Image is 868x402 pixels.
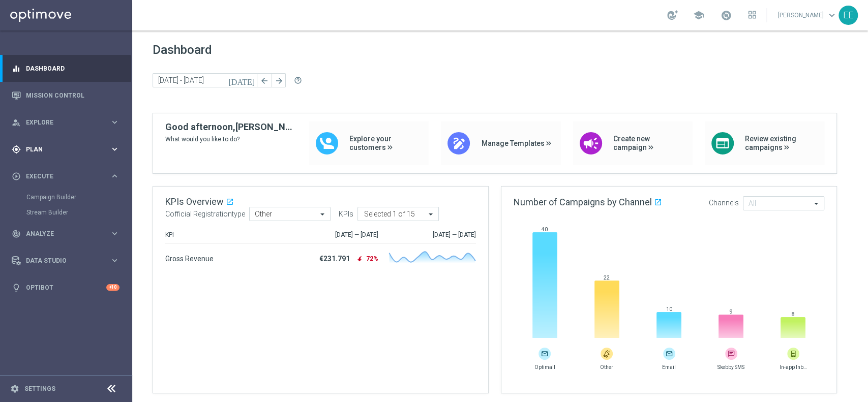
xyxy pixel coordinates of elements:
div: Dashboard [12,55,119,82]
button: lightbulb Optibot +10 [11,284,120,292]
a: Dashboard [26,55,119,82]
a: Mission Control [26,82,119,109]
i: keyboard_arrow_right [110,117,119,127]
span: Execute [26,173,110,179]
button: track_changes Analyze keyboard_arrow_right [11,230,120,238]
span: Explore [26,119,110,126]
i: keyboard_arrow_right [110,144,119,154]
span: school [693,10,704,21]
a: [PERSON_NAME]keyboard_arrow_down [777,8,839,23]
div: EE [839,6,858,25]
div: Optibot [12,274,119,301]
i: track_changes [12,229,21,238]
div: Data Studio [12,256,110,265]
span: Data Studio [26,258,110,264]
button: equalizer Dashboard [11,65,120,73]
span: Plan [26,146,110,152]
i: keyboard_arrow_right [110,229,119,238]
i: person_search [12,118,21,127]
div: Explore [12,118,110,127]
div: +10 [106,284,119,291]
div: Stream Builder [26,205,131,220]
div: Analyze [12,229,110,238]
span: Analyze [26,231,110,237]
button: play_circle_outline Execute keyboard_arrow_right [11,172,120,180]
i: play_circle_outline [12,172,21,181]
button: Mission Control [11,91,120,100]
i: settings [10,384,19,393]
span: keyboard_arrow_down [826,10,837,21]
div: Mission Control [12,82,119,109]
div: Plan [12,145,110,154]
a: Campaign Builder [26,193,106,201]
i: gps_fixed [12,145,21,154]
a: Stream Builder [26,208,106,217]
button: person_search Explore keyboard_arrow_right [11,118,120,127]
div: Execute [12,172,110,181]
i: keyboard_arrow_right [110,171,119,181]
i: keyboard_arrow_right [110,256,119,265]
button: Data Studio keyboard_arrow_right [11,257,120,265]
div: Campaign Builder [26,190,131,205]
button: gps_fixed Plan keyboard_arrow_right [11,145,120,153]
a: Settings [24,386,55,392]
i: lightbulb [12,283,21,292]
a: Optibot [26,274,106,301]
i: equalizer [12,64,21,73]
